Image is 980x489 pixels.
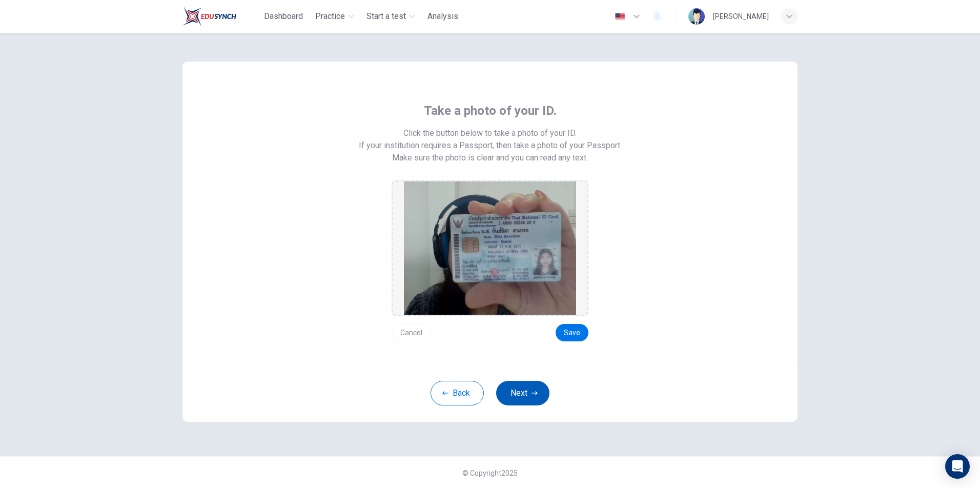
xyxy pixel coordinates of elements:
button: Save [556,324,588,341]
img: Profile picture [688,8,705,25]
img: preview screemshot [404,181,576,315]
button: Start a test [362,7,419,26]
span: Take a photo of your ID. [424,103,557,119]
img: Train Test logo [182,6,236,27]
span: Analysis [427,10,458,23]
button: Next [496,381,549,405]
img: en [614,13,626,21]
span: Dashboard [264,10,303,23]
a: Train Test logo [182,6,260,27]
div: Open Intercom Messenger [945,454,970,479]
span: Start a test [366,10,406,23]
span: Click the button below to take a photo of your ID. If your institution requires a Passport, then ... [359,127,622,152]
button: Dashboard [260,7,307,26]
span: © Copyright 2025 [462,469,518,477]
button: Analysis [423,7,462,26]
button: Practice [311,7,358,26]
span: Practice [315,10,345,23]
span: Make sure the photo is clear and you can read any text. [392,152,588,164]
div: [PERSON_NAME] [713,10,769,23]
button: Back [431,381,484,405]
button: Cancel [392,324,431,341]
